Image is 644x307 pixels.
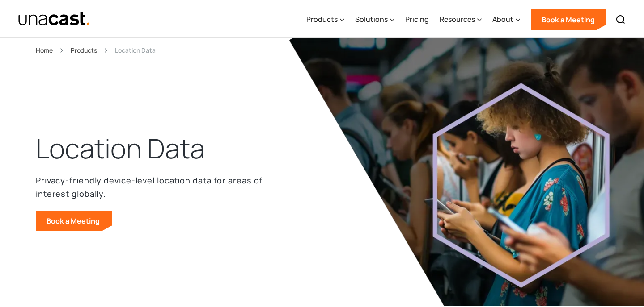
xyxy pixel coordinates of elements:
[18,11,91,27] a: home
[492,1,520,38] div: About
[36,211,112,231] a: Book a Meeting
[440,1,482,38] div: Resources
[36,174,268,200] p: Privacy-friendly device-level location data for areas of interest globally.
[492,14,513,25] div: About
[355,14,388,25] div: Solutions
[615,14,626,25] img: Search icon
[306,14,338,25] div: Products
[18,11,91,27] img: Unacast text logo
[405,1,429,38] a: Pricing
[355,1,394,38] div: Solutions
[36,131,205,166] h1: Location Data
[71,45,97,55] a: Products
[306,1,344,38] div: Products
[440,14,475,25] div: Resources
[115,45,156,55] div: Location Data
[36,45,53,55] a: Home
[531,9,606,30] a: Book a Meeting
